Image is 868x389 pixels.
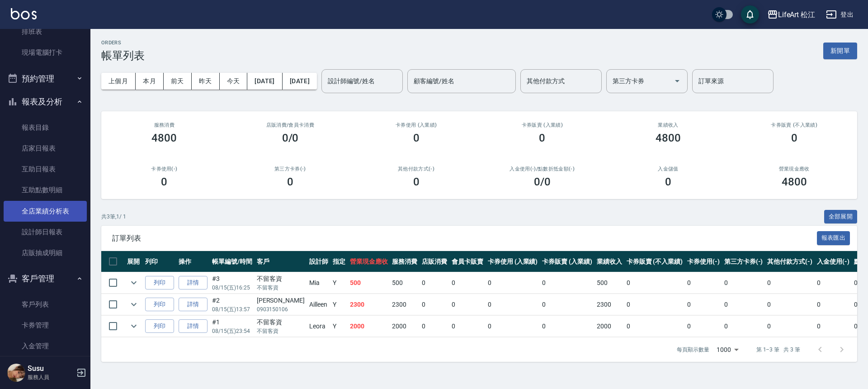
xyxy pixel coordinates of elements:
[624,251,685,272] th: 卡券販賣 (不入業績)
[101,73,136,90] button: 上個月
[307,316,330,337] td: Leora
[815,251,852,272] th: 入金使用(-)
[823,46,857,55] a: 新開單
[765,251,815,272] th: 其他付款方式(-)
[823,43,857,59] button: 新開單
[257,274,305,284] div: 不留客資
[420,272,449,294] td: 0
[238,166,343,172] h2: 第三方卡券(-)
[4,90,87,114] button: 報表及分析
[212,327,252,335] p: 08/15 (五) 23:54
[145,276,174,290] button: 列印
[247,73,282,90] button: [DATE]
[765,316,815,337] td: 0
[616,166,721,172] h2: 入金儲值
[101,213,126,221] p: 共 3 筆, 1 / 1
[413,132,420,144] h3: 0
[713,337,742,362] div: 1000
[4,294,87,315] a: 客戶列表
[791,132,797,144] h3: 0
[685,294,722,315] td: 0
[348,294,390,315] td: 2300
[486,272,540,294] td: 0
[722,316,765,337] td: 0
[28,364,74,373] h5: Susu
[127,319,141,333] button: expand row
[143,251,176,272] th: 列印
[624,294,685,315] td: 0
[330,294,348,315] td: Y
[765,294,815,315] td: 0
[486,251,540,272] th: 卡券使用 (入業績)
[624,316,685,337] td: 0
[4,21,87,42] a: 排班表
[151,132,177,144] h3: 4800
[127,276,141,289] button: expand row
[390,294,420,315] td: 2300
[540,272,594,294] td: 0
[490,166,594,172] h2: 入金使用(-) /點數折抵金額(-)
[28,373,74,381] p: 服務人員
[348,251,390,272] th: 營業現金應收
[145,298,174,312] button: 列印
[624,272,685,294] td: 0
[4,201,87,222] a: 全店業績分析表
[741,5,759,24] button: save
[125,251,143,272] th: 展開
[449,294,486,315] td: 0
[330,316,348,337] td: Y
[282,132,299,144] h3: 0/0
[540,316,594,337] td: 0
[449,272,486,294] td: 0
[7,364,25,382] img: Person
[4,180,87,200] a: 互助點數明細
[685,316,722,337] td: 0
[822,6,857,23] button: 登出
[364,122,468,128] h2: 卡券使用 (入業績)
[616,122,721,128] h2: 業績收入
[4,138,87,159] a: 店家日報表
[307,251,330,272] th: 設計師
[815,272,852,294] td: 0
[192,73,220,90] button: 昨天
[212,305,252,313] p: 08/15 (五) 13:57
[778,9,816,20] div: LifeArt 松江
[4,336,87,356] a: 入金管理
[176,251,210,272] th: 操作
[330,272,348,294] td: Y
[257,327,305,335] p: 不留客資
[161,176,167,188] h3: 0
[348,272,390,294] td: 500
[665,176,671,188] h3: 0
[283,73,317,90] button: [DATE]
[390,316,420,337] td: 2000
[539,132,545,144] h3: 0
[4,315,87,336] a: 卡券管理
[449,251,486,272] th: 會員卡販賣
[257,284,305,292] p: 不留客資
[255,251,307,272] th: 客戶
[179,319,208,333] a: 詳情
[210,294,255,315] td: #2
[390,272,420,294] td: 500
[722,251,765,272] th: 第三方卡券(-)
[179,298,208,312] a: 詳情
[330,251,348,272] th: 指定
[210,316,255,337] td: #1
[824,210,858,224] button: 全部展開
[420,316,449,337] td: 0
[486,316,540,337] td: 0
[4,222,87,242] a: 設計師日報表
[348,316,390,337] td: 2000
[756,346,800,354] p: 第 1–3 筆 共 3 筆
[210,272,255,294] td: #3
[722,272,765,294] td: 0
[420,251,449,272] th: 店販消費
[540,251,594,272] th: 卡券販賣 (入業績)
[287,176,293,188] h3: 0
[722,294,765,315] td: 0
[594,294,624,315] td: 2300
[656,132,681,144] h3: 4800
[307,272,330,294] td: Mia
[11,8,37,19] img: Logo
